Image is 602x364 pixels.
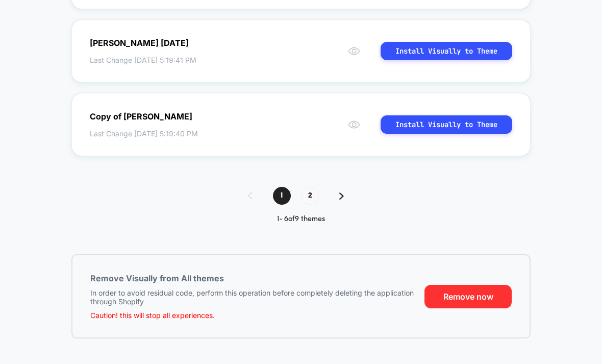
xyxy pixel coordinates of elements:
[301,187,319,205] span: 2
[238,215,364,224] div: 1 - 6 of 9 themes
[90,38,189,48] div: [PERSON_NAME] [DATE]
[424,285,512,308] button: Remove now
[90,129,229,138] span: Last Change [DATE] 5:19:40 PM
[90,288,414,306] span: In order to avoid residual code, perform this operation before completely deleting the applicatio...
[381,115,512,134] button: Install Visually to Theme
[90,111,192,122] div: Copy of [PERSON_NAME]
[381,42,512,60] button: Install Visually to Theme
[90,273,224,283] span: Remove Visually from All themes
[273,187,291,205] span: 1
[339,192,344,200] img: pagination forward
[90,311,215,320] div: Caution! this will stop all experiences.
[90,56,225,64] span: Last Change [DATE] 5:19:41 PM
